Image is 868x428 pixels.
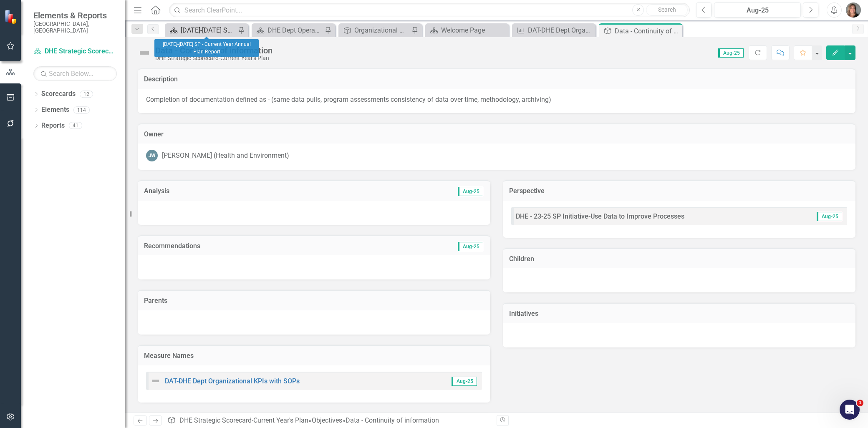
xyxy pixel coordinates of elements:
[267,25,323,35] div: DHE Dept Operations PM Scorecard
[165,377,300,385] a: DAT-DHE Dept Organizational KPIs with SOPs
[509,187,849,195] h3: Perspective
[33,20,117,34] small: [GEOGRAPHIC_DATA], [GEOGRAPHIC_DATA]
[4,10,19,24] img: ClearPoint Strategy
[33,10,117,20] span: Elements & Reports
[817,212,842,221] span: Aug-25
[346,416,439,424] div: Data - Continuity of information
[181,25,236,35] div: [DATE]-[DATE] SP - Current Year Annual Plan Report
[144,131,849,138] h3: Owner
[41,105,69,115] a: Elements
[452,377,477,386] span: Aug-25
[80,91,93,98] div: 12
[615,26,680,36] div: Data - Continuity of information
[718,48,744,58] span: Aug-25
[254,25,323,35] a: DHE Dept Operations PM Scorecard
[167,25,236,35] a: [DATE]-[DATE] SP - Current Year Annual Plan Report
[73,106,90,113] div: 114
[458,242,483,251] span: Aug-25
[514,25,593,35] a: DAT-DHE Dept Organizational KPIs with SOPs
[41,121,65,131] a: Reports
[179,416,308,424] a: DHE Strategic Scorecard-Current Year's Plan
[516,212,684,220] span: DHE - 23-25 SP Initiative-Use Data to Improve Processes
[646,4,688,16] button: Search
[144,297,484,305] h3: Parents
[154,39,259,57] div: [DATE]-[DATE] SP - Current Year Annual Plan Report
[151,376,161,386] img: Not Defined
[162,151,289,161] div: [PERSON_NAME] (Health and Environment)
[312,416,342,424] a: Objectives
[146,150,158,161] div: JW
[846,3,861,18] img: Debra Kellison
[41,89,76,99] a: Scorecards
[33,66,117,81] input: Search Below...
[509,310,849,317] h3: Initiatives
[341,25,409,35] a: Organizational Development - focus on improving JCDHE’s competency, capability and capacity throu...
[658,6,676,13] span: Search
[528,25,593,35] div: DAT-DHE Dept Organizational KPIs with SOPs
[169,3,690,18] input: Search ClearPoint...
[144,187,311,195] h3: Analysis
[144,242,376,250] h3: Recommendations
[857,400,863,406] span: 1
[840,400,860,420] iframe: Intercom live chat
[441,25,507,35] div: Welcome Page
[717,5,798,15] div: Aug-25
[509,255,849,263] h3: Children
[144,76,849,83] h3: Description
[458,187,483,196] span: Aug-25
[354,25,409,35] div: Organizational Development - focus on improving JCDHE’s competency, capability and capacity throu...
[167,416,490,425] div: » »
[146,96,551,103] span: Completion of documentation defined as - (same data pulls, program assessments consistency of dat...
[144,352,484,360] h3: Measure Names
[33,47,117,56] a: DHE Strategic Scorecard-Current Year's Plan
[138,46,151,60] img: Not Defined
[69,122,82,129] div: 41
[427,25,507,35] a: Welcome Page
[714,3,801,18] button: Aug-25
